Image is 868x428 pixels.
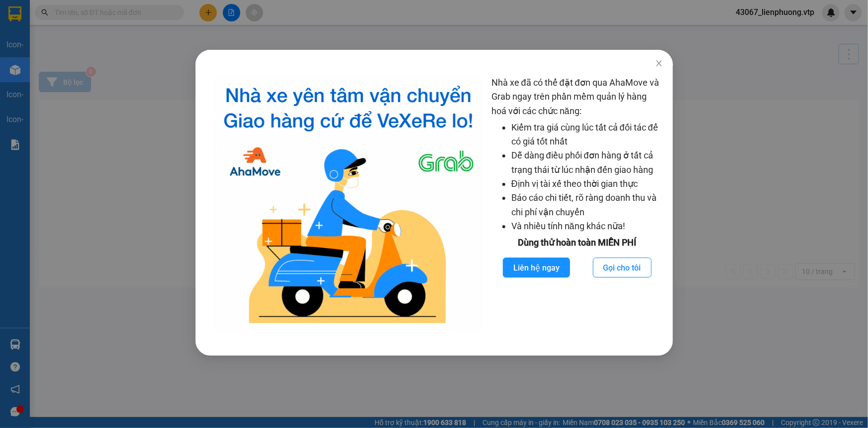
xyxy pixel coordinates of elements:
li: Dễ dàng điều phối đơn hàng ở tất cả trạng thái từ lúc nhận đến giao hàng [511,148,663,177]
div: Nhà xe đã có thể đặt đơn qua AhaMove và Grab ngay trên phần mềm quản lý hàng hoá với các chức năng: [491,76,663,331]
li: Và nhiều tính năng khác nữa! [511,219,663,233]
li: Báo cáo chi tiết, rõ ràng doanh thu và chi phí vận chuyển [511,191,663,219]
div: Dùng thử hoàn toàn MIỄN PHÍ [491,236,663,250]
span: close [655,59,663,67]
button: Gọi cho tôi [592,258,651,278]
button: Liên hệ ngay [502,258,570,278]
li: Kiểm tra giá cùng lúc tất cả đối tác để có giá tốt nhất [511,121,663,149]
img: logo [213,76,483,331]
li: Định vị tài xế theo thời gian thực [511,177,663,191]
span: Gọi cho tôi [603,262,641,274]
button: Close [645,50,673,78]
span: Liên hệ ngay [513,262,559,274]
